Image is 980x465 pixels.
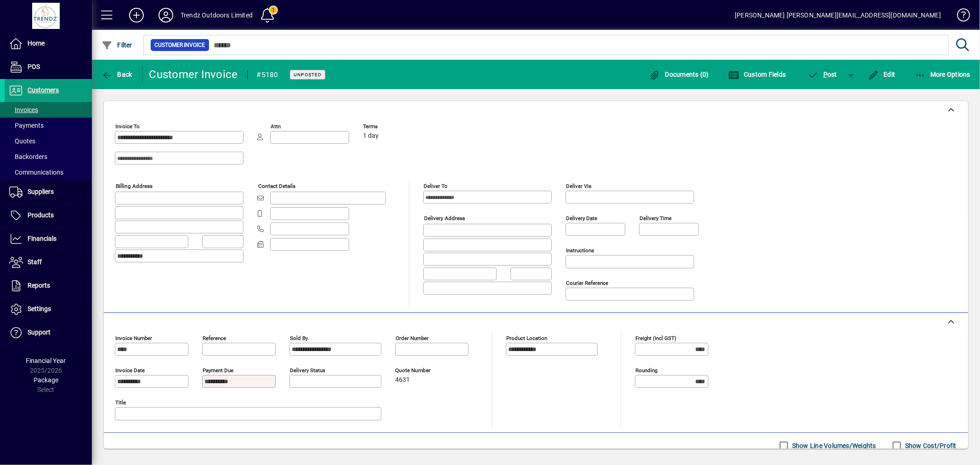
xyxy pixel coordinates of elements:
mat-label: Freight (incl GST) [635,335,676,341]
a: Quotes [5,133,92,149]
span: ost [808,71,838,78]
mat-label: Rounding [635,367,657,374]
span: Package [34,376,58,384]
span: Support [28,329,51,336]
div: Customer Invoice [149,67,238,82]
a: Support [5,321,92,344]
label: Show Cost/Profit [903,441,957,450]
a: Payments [5,118,92,133]
a: Communications [5,164,92,180]
span: Quote number [395,368,450,374]
a: Home [5,32,92,55]
a: Products [5,204,92,227]
mat-label: Delivery date [566,215,597,221]
app-page-header-button: Back [92,66,142,83]
span: Home [28,40,45,47]
mat-label: Deliver To [424,183,448,189]
span: Invoices [9,106,38,113]
button: Profile [151,7,181,23]
span: Payments [9,122,44,129]
div: Trendz Outdoors Limited [181,8,253,23]
span: Financials [28,235,57,242]
span: Custom Fields [728,71,786,78]
mat-label: Delivery time [640,215,672,221]
button: Edit [866,66,898,83]
a: Invoices [5,102,92,118]
span: Staff [28,258,42,266]
mat-label: Reference [203,335,226,341]
button: More Options [912,66,973,83]
mat-label: Invoice date [115,367,145,374]
mat-label: Sold by [290,335,308,341]
button: Documents (0) [647,66,711,83]
span: Filter [102,41,132,49]
button: Add [122,7,151,23]
mat-label: Invoice number [115,335,152,341]
a: Settings [5,298,92,321]
span: Settings [28,305,51,312]
span: P [823,71,827,78]
mat-label: Invoice To [115,123,140,130]
a: Knowledge Base [950,2,969,32]
mat-label: Order number [396,335,429,341]
a: Backorders [5,149,92,164]
span: Edit [868,71,895,78]
span: Terms [363,124,418,130]
span: Documents (0) [649,71,709,78]
mat-label: Product location [506,335,547,341]
mat-label: Payment due [203,367,233,374]
span: Products [28,211,54,219]
mat-label: Attn [271,123,281,130]
mat-label: Delivery status [290,367,325,374]
span: POS [28,63,40,70]
mat-label: Deliver via [566,183,591,189]
span: Communications [9,169,63,176]
span: Reports [28,282,50,289]
span: More Options [915,71,971,78]
mat-label: Instructions [566,247,594,254]
span: Customers [28,86,59,94]
span: Customer Invoice [154,40,205,50]
button: Back [99,66,135,83]
button: Custom Fields [726,66,788,83]
label: Show Line Volumes/Weights [790,441,876,450]
mat-label: Courier Reference [566,280,608,286]
div: [PERSON_NAME] [PERSON_NAME][EMAIL_ADDRESS][DOMAIN_NAME] [735,8,941,23]
span: Suppliers [28,188,54,195]
a: Reports [5,274,92,297]
span: Backorders [9,153,47,160]
mat-label: Title [115,399,126,406]
div: #5180 [257,68,278,82]
a: Financials [5,227,92,250]
span: Quotes [9,137,35,145]
span: Financial Year [26,357,66,364]
a: Staff [5,251,92,274]
span: 1 day [363,132,379,140]
a: POS [5,56,92,79]
button: Filter [99,37,135,53]
span: 4631 [395,376,410,384]
button: Post [803,66,842,83]
a: Suppliers [5,181,92,204]
span: Unposted [294,72,322,78]
span: Back [102,71,132,78]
